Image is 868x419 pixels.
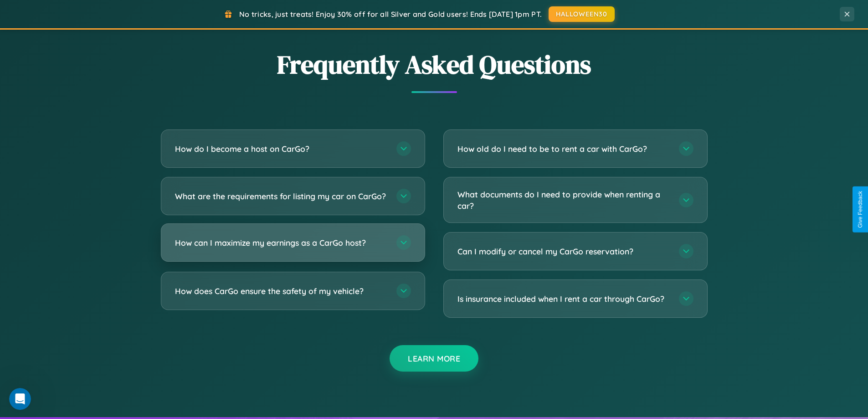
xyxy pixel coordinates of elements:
[549,6,615,22] button: HALLOWEEN30
[175,191,387,202] h3: What are the requirements for listing my car on CarGo?
[457,189,670,211] h3: What documents do I need to provide when renting a car?
[175,237,387,248] h3: How can I maximize my earnings as a CarGo host?
[457,293,670,305] h3: Is insurance included when I rent a car through CarGo?
[457,143,670,155] h3: How old do I need to be to rent a car with CarGo?
[239,10,542,19] span: No tricks, just treats! Enjoy 30% off for all Silver and Gold users! Ends [DATE] 1pm PT.
[161,47,708,82] h2: Frequently Asked Questions
[457,246,670,257] h3: Can I modify or cancel my CarGo reservation?
[390,345,478,372] button: Learn More
[857,191,863,228] div: Give Feedback
[175,285,387,297] h3: How does CarGo ensure the safety of my vehicle?
[175,143,387,155] h3: How do I become a host on CarGo?
[9,388,31,410] iframe: Intercom live chat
